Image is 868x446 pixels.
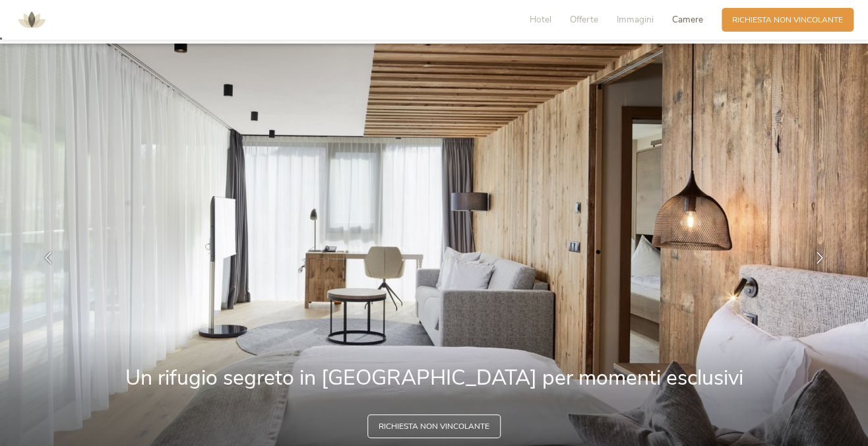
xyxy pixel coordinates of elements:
[617,13,654,26] span: Immagini
[570,13,598,26] span: Offerte
[379,421,489,432] span: Richiesta non vincolante
[732,15,843,26] span: Richiesta non vincolante
[530,13,551,26] span: Hotel
[672,13,703,26] span: Camere
[12,16,51,23] a: AMONTI & LUNARIS Wellnessresort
